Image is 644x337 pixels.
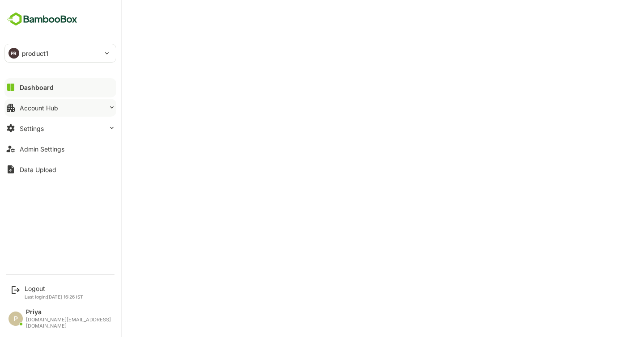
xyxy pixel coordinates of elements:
[4,11,80,28] img: BambooboxFullLogoMark.5f36c76dfaba33ec1ec1367b70bb1252.svg
[25,294,83,299] p: Last login: [DATE] 16:26 IST
[26,317,112,329] div: [DOMAIN_NAME][EMAIL_ADDRESS][DOMAIN_NAME]
[4,119,116,137] button: Settings
[22,49,48,58] p: product1
[4,78,116,96] button: Dashboard
[5,44,116,62] div: PRproduct1
[8,312,23,326] div: P
[26,308,112,316] div: Priya
[20,125,44,132] div: Settings
[4,160,116,178] button: Data Upload
[20,145,64,153] div: Admin Settings
[8,48,19,59] div: PR
[4,99,116,117] button: Account Hub
[20,84,54,91] div: Dashboard
[20,166,56,173] div: Data Upload
[25,285,83,292] div: Logout
[20,104,58,112] div: Account Hub
[4,140,116,158] button: Admin Settings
